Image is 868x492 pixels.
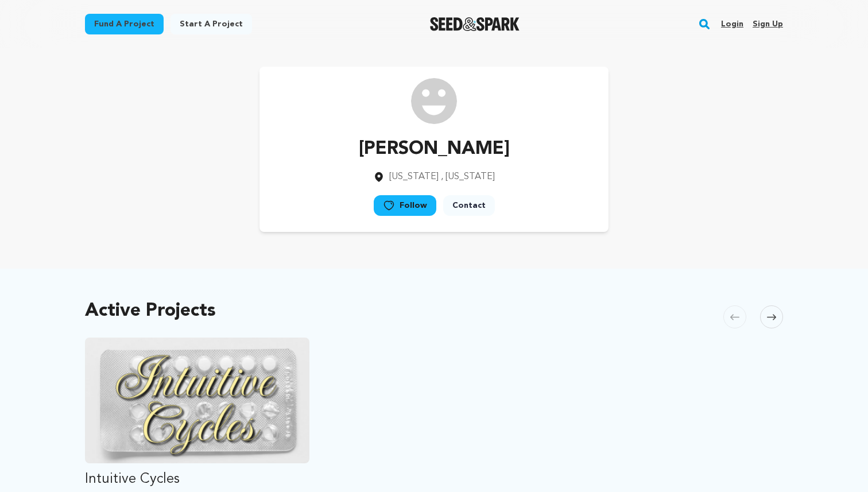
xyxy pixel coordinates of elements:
a: Start a project [170,14,252,34]
span: [US_STATE] [389,172,439,181]
a: Seed&Spark Homepage [430,17,520,31]
p: [PERSON_NAME] [359,135,510,163]
a: Follow [374,195,436,216]
a: Fund a project [85,14,164,34]
h2: Active Projects [85,303,216,319]
a: Sign up [753,15,783,33]
img: /img/default-images/user/medium/user.png image [411,78,457,124]
img: Seed&Spark Logo Dark Mode [430,17,520,31]
a: Login [721,15,743,33]
span: , [US_STATE] [441,172,495,181]
p: Intuitive Cycles [85,470,309,489]
a: Contact [443,195,495,216]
